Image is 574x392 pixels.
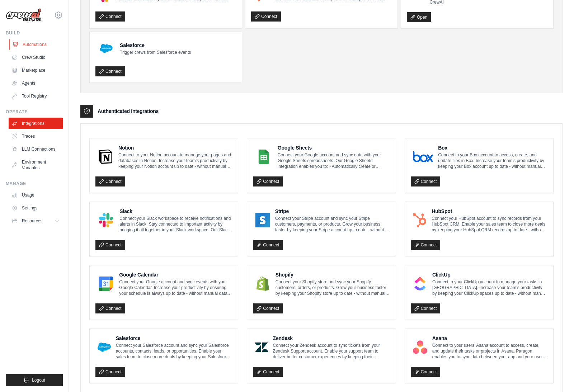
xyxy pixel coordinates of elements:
[98,340,111,354] img: Salesforce Logo
[253,303,283,313] a: Connect
[120,42,191,49] h4: Salesforce
[118,144,232,151] h4: Notion
[98,213,114,227] img: Slack Logo
[253,176,283,186] a: Connect
[6,181,63,186] div: Manage
[22,218,42,224] span: Resources
[119,208,232,215] h4: Slack
[116,343,232,360] p: Connect your Salesforce account and sync your Salesforce accounts, contacts, leads, or opportunit...
[438,144,547,151] h4: Box
[251,11,281,22] a: Connect
[95,240,125,250] a: Connect
[9,202,63,214] a: Settings
[9,39,63,50] a: Automations
[95,176,125,186] a: Connect
[278,144,390,151] h4: Google Sheets
[9,156,63,174] a: Environment Variables
[278,152,390,169] p: Connect your Google account and sync data with your Google Sheets spreadsheets. Our Google Sheets...
[95,11,125,22] a: Connect
[116,335,232,342] h4: Salesforce
[9,77,63,89] a: Agents
[119,271,232,278] h4: Google Calendar
[407,12,431,22] a: Open
[9,90,63,102] a: Tool Registry
[432,279,547,296] p: Connect to your ClickUp account to manage your tasks in [GEOGRAPHIC_DATA]. Increase your team’s p...
[9,118,63,129] a: Integrations
[6,30,63,36] div: Build
[9,215,63,227] button: Resources
[255,150,273,164] img: Google Sheets Logo
[119,279,232,296] p: Connect your Google account and sync events with your Google Calendar. Increase your productivity...
[275,208,390,215] h4: Stripe
[98,150,113,164] img: Notion Logo
[273,343,390,360] p: Connect your Zendesk account to sync tickets from your Zendesk Support account. Enable your suppo...
[9,65,63,76] a: Marketplace
[432,343,547,360] p: Connect to your users’ Asana account to access, create, and update their tasks or projects in Asa...
[411,367,441,377] a: Connect
[432,335,547,342] h4: Asana
[276,279,390,296] p: Connect your Shopify store and sync your Shopify customers, orders, or products. Grow your busine...
[255,277,270,291] img: Shopify Logo
[413,213,427,227] img: HubSpot Logo
[32,377,45,383] span: Logout
[432,216,547,233] p: Connect your HubSpot account to sync records from your HubSpot CRM. Enable your sales team to clo...
[6,109,63,115] div: Operate
[6,374,63,386] button: Logout
[98,108,159,115] h3: Authenticated Integrations
[255,213,270,227] img: Stripe Logo
[276,271,390,278] h4: Shopify
[6,8,42,22] img: Logo
[9,143,63,155] a: LLM Connections
[411,240,441,250] a: Connect
[9,131,63,142] a: Traces
[119,216,232,233] p: Connect your Slack workspace to receive notifications and alerts in Slack. Stay connected to impo...
[253,367,283,377] a: Connect
[413,277,427,291] img: ClickUp Logo
[411,303,441,313] a: Connect
[438,152,547,169] p: Connect to your Box account to access, create, and update files in Box. Increase your team’s prod...
[253,240,283,250] a: Connect
[118,152,232,169] p: Connect to your Notion account to manage your pages and databases in Notion. Increase your team’s...
[95,303,125,313] a: Connect
[98,40,115,57] img: Salesforce Logo
[275,216,390,233] p: Connect your Stripe account and sync your Stripe customers, payments, or products. Grow your busi...
[413,150,433,164] img: Box Logo
[9,52,63,63] a: Crew Studio
[411,176,441,186] a: Connect
[120,49,191,55] p: Trigger crews from Salesforce events
[432,208,547,215] h4: HubSpot
[255,340,268,354] img: Zendesk Logo
[95,367,125,377] a: Connect
[9,189,63,201] a: Usage
[95,66,125,76] a: Connect
[273,335,390,342] h4: Zendesk
[98,277,114,291] img: Google Calendar Logo
[432,271,547,278] h4: ClickUp
[413,340,427,354] img: Asana Logo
